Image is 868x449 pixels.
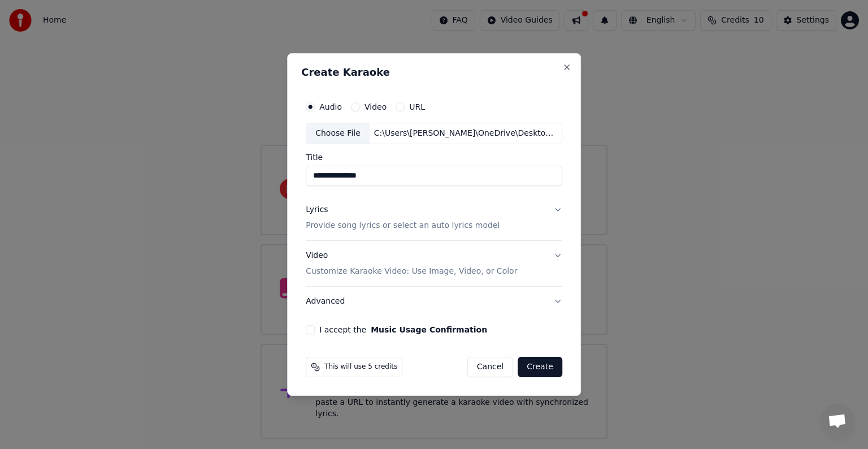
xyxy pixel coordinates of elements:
label: I accept the [319,326,487,334]
span: This will use 5 credits [324,362,397,372]
div: Video [306,250,517,277]
label: Audio [319,103,342,111]
div: C:\Users\[PERSON_NAME]\OneDrive\Desktop\[DATE] song\Chemboove Poove.mp3 [370,128,562,139]
label: Title [306,153,562,161]
button: Advanced [306,287,562,316]
label: Video [364,103,387,111]
p: Customize Karaoke Video: Use Image, Video, or Color [306,266,517,277]
button: Create [518,357,562,377]
button: Cancel [467,357,513,377]
p: Provide song lyrics or select an auto lyrics model [306,220,500,231]
div: Choose File [306,123,370,144]
div: Lyrics [306,204,328,215]
button: I accept the [371,326,487,334]
label: URL [409,103,425,111]
h2: Create Karaoke [301,67,567,77]
button: LyricsProvide song lyrics or select an auto lyrics model [306,195,562,240]
button: VideoCustomize Karaoke Video: Use Image, Video, or Color [306,241,562,286]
